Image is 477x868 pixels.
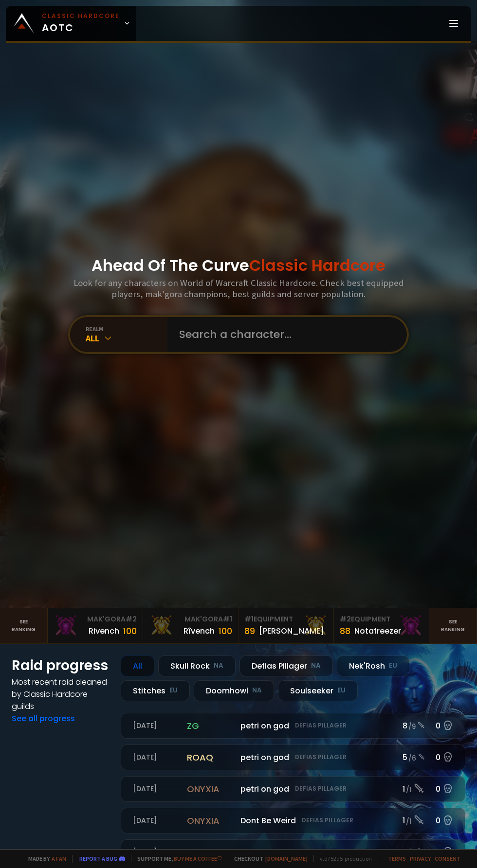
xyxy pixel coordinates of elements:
[278,680,358,701] div: Soulseeker
[121,680,190,701] div: Stitches
[313,855,372,862] span: v. d752d5 - production
[410,855,431,862] a: Privacy
[389,661,397,671] small: EU
[121,655,154,676] div: All
[169,686,178,695] small: EU
[6,6,136,41] a: Classic HardcoreAOTC
[334,608,429,643] a: #2Equipment88Notafreezer
[86,325,167,333] div: realm
[429,608,477,643] a: Seeranking
[143,608,238,643] a: Mak'Gora#1Rîvench100
[337,686,346,695] small: EU
[54,614,137,624] div: Mak'Gora
[12,676,109,712] h4: Most recent raid cleaned by Classic Hardcore guilds
[48,608,143,643] a: Mak'Gora#2Rivench100
[121,744,465,770] a: [DATE]roaqpetri on godDefias Pillager5 /60
[126,614,137,624] span: # 2
[244,624,255,638] div: 89
[86,333,167,344] div: All
[174,855,222,862] a: Buy me a coffee
[214,661,223,671] small: NA
[340,614,423,624] div: Equipment
[194,680,274,701] div: Doomhowl
[173,317,395,352] input: Search a character...
[121,776,465,802] a: [DATE]onyxiapetri on godDefias Pillager1 /10
[158,655,236,676] div: Skull Rock
[228,855,308,862] span: Checkout
[123,624,137,638] div: 100
[259,625,324,637] div: [PERSON_NAME]
[249,254,385,276] span: Classic Hardcore
[131,855,222,862] span: Support me,
[89,625,119,637] div: Rivench
[219,624,232,638] div: 100
[435,855,460,862] a: Consent
[72,277,405,300] h3: Look for any characters on World of Warcraft Classic Hardcore. Check best equipped players, mak'g...
[252,686,262,695] small: NA
[244,614,254,624] span: # 1
[121,839,465,865] a: [DATE]toaqpetri on godDefias Pillager9 /90
[121,808,465,833] a: [DATE]onyxiaDont Be WeirdDefias Pillager1 /10
[238,608,334,643] a: #1Equipment89[PERSON_NAME]
[12,713,75,724] a: See all progress
[354,625,401,637] div: Notafreezer
[22,855,66,862] span: Made by
[223,614,232,624] span: # 1
[52,855,66,862] a: a fan
[244,614,328,624] div: Equipment
[121,713,465,739] a: [DATE]zgpetri on godDefias Pillager8 /90
[42,12,120,35] span: AOTC
[340,614,351,624] span: # 2
[340,624,350,638] div: 88
[149,614,232,624] div: Mak'Gora
[239,655,333,676] div: Defias Pillager
[265,855,308,862] a: [DOMAIN_NAME]
[311,661,321,671] small: NA
[337,655,409,676] div: Nek'Rosh
[183,625,215,637] div: Rîvench
[42,12,120,20] small: Classic Hardcore
[12,655,109,676] h1: Raid progress
[92,254,385,277] h1: Ahead Of The Curve
[388,855,406,862] a: Terms
[79,855,117,862] a: Report a bug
